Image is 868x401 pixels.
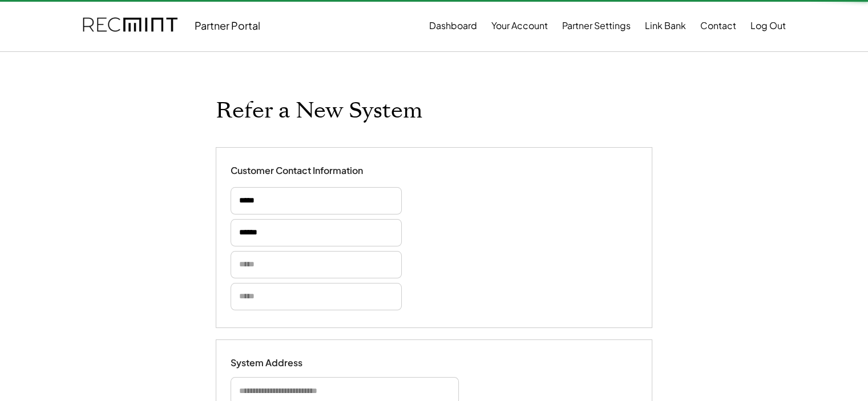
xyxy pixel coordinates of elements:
[491,14,548,37] button: Your Account
[231,165,363,177] div: Customer Contact Information
[429,14,477,37] button: Dashboard
[231,357,345,369] div: System Address
[83,6,177,45] img: recmint-logotype%403x.png
[195,19,260,32] div: Partner Portal
[750,14,786,37] button: Log Out
[645,14,686,37] button: Link Bank
[562,14,631,37] button: Partner Settings
[216,98,422,124] h1: Refer a New System
[700,14,736,37] button: Contact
